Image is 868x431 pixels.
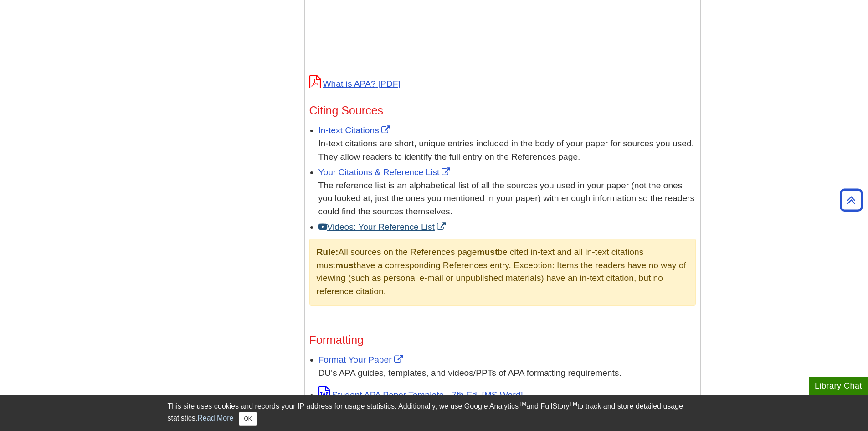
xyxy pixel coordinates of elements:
[168,401,701,426] div: This site uses cookies and records your IP address for usage statistics. Additionally, we use Goo...
[317,247,339,257] strong: Rule:
[318,390,523,400] a: Link opens in new window
[837,194,866,206] a: Back to Top
[197,414,233,422] a: Read More
[309,79,401,88] a: What is APA?
[318,367,696,380] div: DU's APA guides, templates, and videos/PPTs of APA formatting requirements.
[318,222,448,232] a: Link opens in new window
[318,355,405,364] a: Link opens in new window
[309,104,696,117] h3: Citing Sources
[239,412,257,426] button: Close
[318,137,696,164] div: In-text citations are short, unique entries included in the body of your paper for sources you us...
[519,401,526,407] sup: TM
[570,401,577,407] sup: TM
[335,260,356,270] strong: must
[318,179,696,218] div: The reference list is an alphabetical list of all the sources you used in your paper (not the one...
[309,333,696,347] h3: Formatting
[318,125,392,135] a: Link opens in new window
[309,239,696,306] div: All sources on the References page be cited in-text and all in-text citations must have a corresp...
[809,377,868,395] button: Library Chat
[477,247,498,257] strong: must
[318,167,453,177] a: Link opens in new window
